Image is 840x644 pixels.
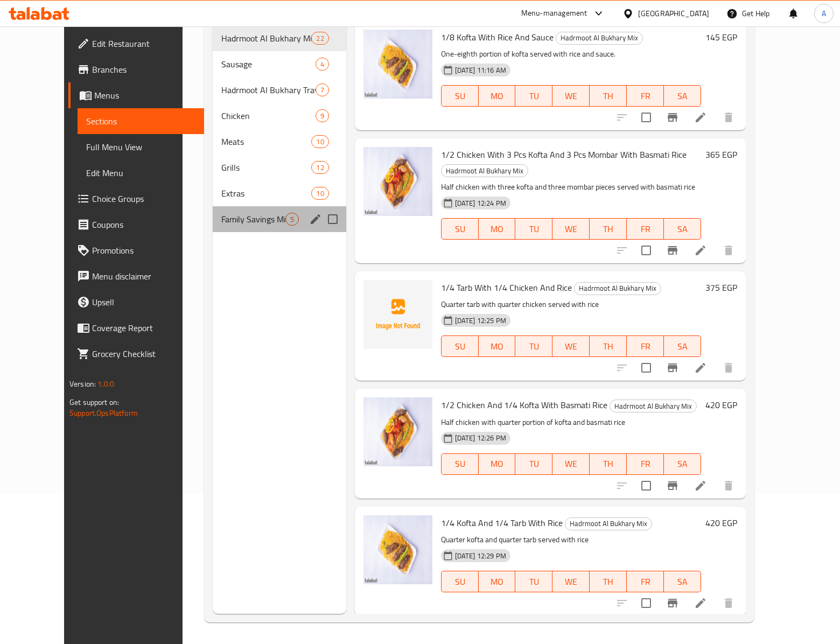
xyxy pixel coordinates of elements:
span: Upsell [92,296,196,309]
div: items [311,32,328,45]
div: Sausage [221,58,315,71]
div: Chicken9 [213,103,346,129]
span: MO [483,221,512,237]
span: FR [631,88,660,104]
span: WE [557,88,585,104]
span: WE [557,339,585,354]
div: items [311,161,328,174]
span: 22 [312,33,328,44]
div: Family Savings Mixes5edit [213,206,346,232]
a: Branches [68,57,205,82]
a: Edit menu item [694,479,707,492]
h6: 420 EGP [705,515,737,530]
button: edit [307,211,324,227]
button: Branch-specific-item [660,237,685,263]
div: items [311,135,328,148]
span: TH [594,339,622,354]
span: TU [520,88,548,104]
div: Extras10 [213,180,346,206]
span: 10 [312,188,328,199]
div: items [316,109,329,122]
span: TH [594,574,622,590]
span: TH [594,88,622,104]
button: MO [479,571,516,592]
a: Full Menu View [78,134,205,160]
button: delete [716,104,741,130]
span: A [822,8,826,19]
div: items [316,83,329,96]
a: Edit Restaurant [68,31,205,57]
div: Hadrmoot Al Bukhary Mix [556,32,643,45]
span: TU [520,456,548,472]
span: Select to update [635,592,657,614]
span: SU [446,574,474,590]
span: Hadrmoot Al Bukhary Mix [556,32,642,44]
span: 9 [316,111,328,121]
button: TH [590,453,627,475]
span: Hadrmoot Al Bukhary Mix [610,400,696,412]
span: Extras [221,187,311,200]
span: 4 [316,59,328,69]
p: Quarter kofta and quarter tarb served with rice [441,533,701,547]
div: Menu-management [521,7,587,20]
span: MO [483,339,512,354]
span: Hadrmoot Al Bukhary Mix [575,282,661,295]
a: Choice Groups [68,186,205,212]
button: TH [590,335,627,357]
span: Chicken [221,109,315,122]
p: Half chicken with three kofta and three mombar pieces served with basmati rice [441,180,701,194]
button: SU [441,335,479,357]
span: 1/2 Chicken With 3 Pcs Kofta And 3 Pcs Mombar With Basmati Rice [441,146,687,163]
div: Hadrmoot Al Bukhary Mix [441,164,528,177]
div: Hadrmoot Al Bukhary Mix [574,282,661,295]
span: Hadrmoot Al Bukhary Tray [221,83,315,96]
div: Meats [221,135,311,148]
a: Grocery Checklist [68,341,205,367]
button: TH [590,85,627,107]
span: Coverage Report [92,321,196,334]
div: items [285,213,299,226]
span: 1/4 Kofta And 1/4 Tarb With Rice [441,515,563,531]
span: Menu disclaimer [92,270,196,283]
button: delete [716,237,741,263]
button: SA [664,453,701,475]
h6: 365 EGP [705,147,737,162]
button: WE [552,85,590,107]
span: 1/4 Tarb With 1/4 Chicken And Rice [441,279,572,296]
button: Branch-specific-item [660,590,685,616]
a: Coverage Report [68,315,205,341]
span: Sections [86,115,196,128]
span: 12 [312,163,328,173]
span: SA [668,88,697,104]
div: Hadrmoot Al Bukhary Mix [610,400,697,412]
span: Hadrmoot Al Bukhary Mix [442,165,528,177]
span: [DATE] 12:25 PM [451,316,510,326]
a: Upsell [68,289,205,315]
div: Hadrmoot Al Bukhary Mix22 [213,25,346,51]
span: FR [631,339,660,354]
span: TH [594,221,622,237]
span: FR [631,456,660,472]
span: SA [668,574,697,590]
div: Grills12 [213,155,346,180]
button: Branch-specific-item [660,473,685,499]
span: Edit Restaurant [92,37,196,50]
span: [DATE] 12:24 PM [451,198,510,208]
span: 5 [286,214,298,225]
button: TH [590,218,627,240]
img: 1/4 Tarb With 1/4 Chicken And Rice [363,280,432,349]
span: [DATE] 12:29 PM [451,551,510,561]
div: items [316,58,329,71]
button: TU [515,335,552,357]
a: Promotions [68,237,205,263]
span: [DATE] 12:26 PM [451,433,510,443]
span: Grills [221,161,311,174]
span: Version: [69,377,96,391]
a: Edit menu item [694,111,707,124]
span: SA [668,456,697,472]
span: TU [520,574,548,590]
div: Hadrmoot Al Bukhary Tray7 [213,77,346,103]
button: FR [627,571,664,592]
button: TU [515,571,552,592]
